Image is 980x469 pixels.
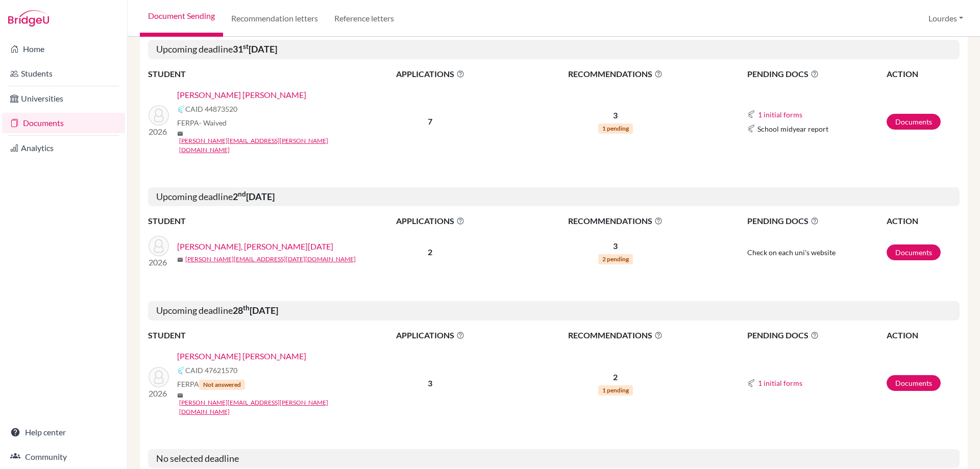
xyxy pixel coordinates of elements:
[886,329,960,342] th: ACTION
[747,329,886,341] span: PENDING DOCS
[185,255,356,264] a: [PERSON_NAME][EMAIL_ADDRESS][DATE][DOMAIN_NAME]
[757,377,803,389] button: 1 initial forms
[185,365,237,376] span: CAID 47621570
[509,240,722,252] p: 3
[177,105,185,113] img: Common App logo
[149,387,169,400] p: 2026
[177,257,183,263] span: mail
[428,116,432,126] b: 7
[149,256,169,268] p: 2026
[757,124,828,134] span: School midyear report
[2,422,125,442] a: Help center
[2,39,125,59] a: Home
[924,9,968,28] button: Lourdes
[148,214,352,228] th: STUDENT
[177,350,306,362] a: [PERSON_NAME] [PERSON_NAME]
[598,124,633,134] span: 1 pending
[886,67,960,81] th: ACTION
[8,10,49,27] img: Bridge-U
[243,42,249,51] sup: st
[2,63,125,84] a: Students
[886,214,960,228] th: ACTION
[148,301,960,320] h5: Upcoming deadline
[199,380,245,390] span: Not answered
[177,131,183,137] span: mail
[887,375,941,391] a: Documents
[509,215,722,227] span: RECOMMENDATIONS
[149,367,169,387] img: Navarro Miranda, Raul
[148,449,960,468] h5: No selected deadline
[177,392,183,399] span: mail
[148,40,960,59] h5: Upcoming deadline
[177,240,333,253] a: [PERSON_NAME], [PERSON_NAME][DATE]
[747,110,755,118] img: Common App logo
[353,215,508,227] span: APPLICATIONS
[757,109,803,120] button: 1 initial forms
[887,244,941,260] a: Documents
[199,118,227,127] span: - Waived
[509,109,722,121] p: 3
[747,248,836,257] span: Check on each uni's website
[179,136,359,155] a: [PERSON_NAME][EMAIL_ADDRESS][PERSON_NAME][DOMAIN_NAME]
[353,329,508,341] span: APPLICATIONS
[747,379,755,387] img: Common App logo
[179,398,359,416] a: [PERSON_NAME][EMAIL_ADDRESS][PERSON_NAME][DOMAIN_NAME]
[747,68,886,80] span: PENDING DOCS
[598,385,633,396] span: 1 pending
[243,304,250,312] sup: th
[185,104,237,114] span: CAID 44873520
[509,371,722,383] p: 2
[509,68,722,80] span: RECOMMENDATIONS
[2,113,125,133] a: Documents
[149,126,169,138] p: 2026
[149,236,169,256] img: Magaña Mendoza, Ana Lucia
[747,215,886,227] span: PENDING DOCS
[2,88,125,109] a: Universities
[149,105,169,126] img: Silva Saca, Ernesto
[238,190,246,198] sup: nd
[233,305,278,316] b: 28 [DATE]
[148,329,352,342] th: STUDENT
[887,114,941,130] a: Documents
[509,329,722,341] span: RECOMMENDATIONS
[148,67,352,81] th: STUDENT
[353,68,508,80] span: APPLICATIONS
[598,254,633,264] span: 2 pending
[428,378,432,388] b: 3
[233,191,275,202] b: 2 [DATE]
[2,447,125,467] a: Community
[428,247,432,257] b: 2
[177,89,306,101] a: [PERSON_NAME] [PERSON_NAME]
[177,379,245,390] span: FERPA
[148,187,960,207] h5: Upcoming deadline
[233,43,277,55] b: 31 [DATE]
[177,366,185,375] img: Common App logo
[2,138,125,158] a: Analytics
[747,125,755,133] img: Common App logo
[177,117,227,128] span: FERPA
